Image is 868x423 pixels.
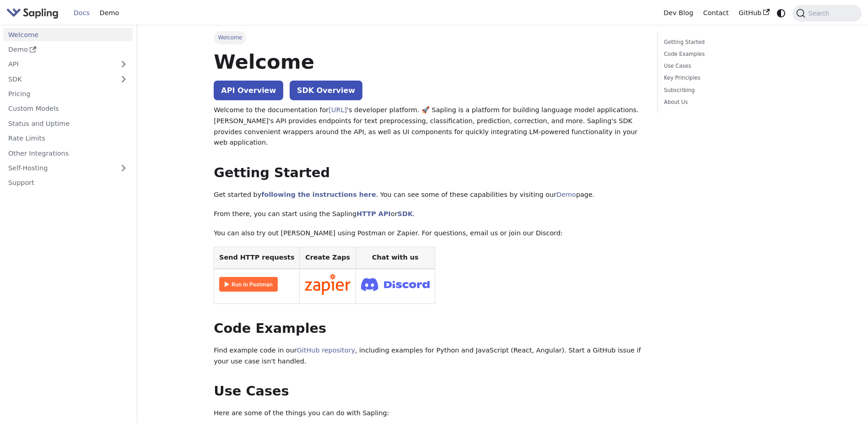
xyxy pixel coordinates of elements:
[214,31,246,44] span: Welcome
[664,62,788,70] a: Use Cases
[556,191,576,198] a: Demo
[3,132,133,145] a: Rate Limits
[3,102,133,115] a: Custom Models
[361,275,430,294] img: Join Discord
[398,210,413,217] a: SDK
[3,58,114,71] a: API
[214,247,300,269] th: Send HTTP requests
[305,274,350,295] img: Connect in Zapier
[356,210,391,217] a: HTTP API
[95,6,124,20] a: Demo
[664,86,788,95] a: Subscribing
[214,228,644,239] p: You can also try out [PERSON_NAME] using Postman or Zapier. For questions, email us or join our D...
[698,6,734,20] a: Contact
[214,190,644,201] p: Get started by . You can see some of these capabilities by visiting our page.
[3,87,133,101] a: Pricing
[805,10,835,17] span: Search
[214,31,644,44] nav: Breadcrumbs
[114,58,133,71] button: Expand sidebar category 'API'
[733,6,774,20] a: GitHub
[214,408,644,419] p: Here are some of the things you can do with Sapling:
[214,320,644,337] h2: Code Examples
[3,176,133,190] a: Support
[356,247,435,269] th: Chat with us
[3,28,133,41] a: Welcome
[261,191,376,198] a: following the instructions here
[664,98,788,107] a: About Us
[3,162,133,175] a: Self-Hosting
[3,146,133,160] a: Other Integrations
[3,72,114,86] a: SDK
[3,117,133,130] a: Status and Uptime
[664,38,788,47] a: Getting Started
[219,277,278,292] img: Run in Postman
[775,6,788,20] button: Switch between dark and light mode (currently system mode)
[214,165,644,181] h2: Getting Started
[214,81,283,100] a: API Overview
[3,43,133,56] a: Demo
[6,6,62,20] a: Sapling.aiSapling.ai
[300,247,356,269] th: Create Zaps
[6,6,59,20] img: Sapling.ai
[297,347,355,354] a: GitHub repository
[290,81,362,100] a: SDK Overview
[664,74,788,82] a: Key Principles
[793,5,861,22] button: Search (Command+K)
[114,72,133,86] button: Expand sidebar category 'SDK'
[664,50,788,59] a: Code Examples
[658,6,698,20] a: Dev Blog
[69,6,95,20] a: Docs
[214,105,644,148] p: Welcome to the documentation for 's developer platform. 🚀 Sapling is a platform for building lang...
[214,345,644,367] p: Find example code in our , including examples for Python and JavaScript (React, Angular). Start a...
[214,49,644,74] h1: Welcome
[214,209,644,220] p: From there, you can start using the Sapling or .
[214,383,644,400] h2: Use Cases
[329,106,347,114] a: [URL]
